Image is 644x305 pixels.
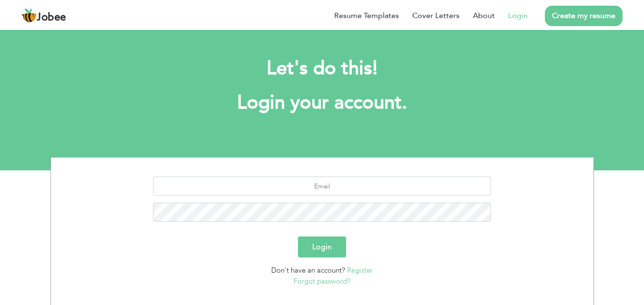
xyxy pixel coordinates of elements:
[508,10,528,21] a: Login
[412,10,460,21] a: Cover Letters
[334,10,399,21] a: Resume Templates
[298,236,346,257] button: Login
[37,12,66,23] span: Jobee
[294,276,350,286] a: Forgot password?
[473,10,495,21] a: About
[545,6,623,26] a: Create my resume
[21,8,37,23] img: jobee.io
[271,266,345,275] span: Don't have an account?
[347,266,373,275] a: Register
[153,177,491,196] input: Email
[65,90,580,115] h1: Login your account.
[65,56,580,81] h2: Let's do this!
[21,8,66,23] a: Jobee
